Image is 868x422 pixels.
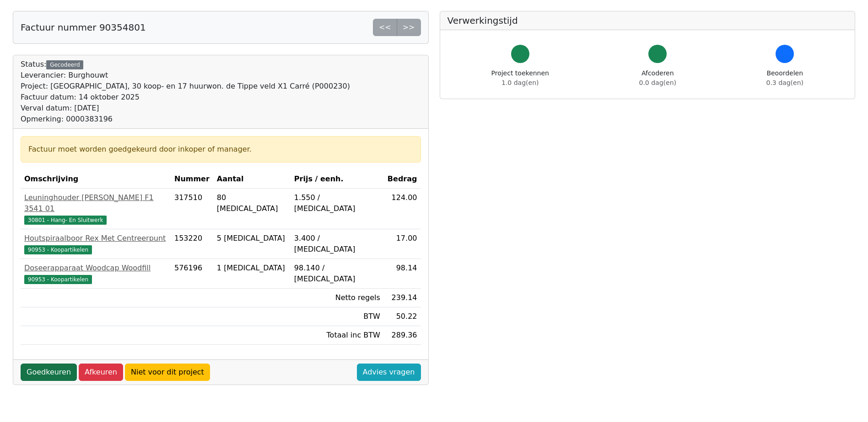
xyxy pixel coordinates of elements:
[24,233,167,255] a: Houtspiraalboor Rex Met Centreerpunt90953 - Koopartikelen
[217,192,287,214] div: 80 [MEDICAL_DATA]
[766,69,803,88] div: Beoordelen
[384,170,421,189] th: Bedrag
[384,307,421,326] td: 50.22
[21,114,350,125] div: Opmerking: 0000383196
[639,79,676,86] span: 0.0 dag(en)
[24,233,167,244] div: Houtspiraalboor Rex Met Centreerpunt
[639,69,676,88] div: Afcoderen
[294,192,380,214] div: 1.550 / [MEDICAL_DATA]
[24,216,107,225] span: 30801 - Hang- En Sluitwerk
[384,326,421,345] td: 289.36
[125,364,210,381] a: Niet voor dit project
[24,263,167,274] div: Doseerapparaat Woodcap Woodfill
[294,263,380,285] div: 98.140 / [MEDICAL_DATA]
[291,170,384,189] th: Prijs / eenh.
[491,69,549,88] div: Project toekennen
[21,364,77,381] a: Goedkeuren
[291,326,384,345] td: Totaal inc BTW
[447,15,848,26] h5: Verwerkingstijd
[24,275,92,284] span: 90953 - Koopartikelen
[766,79,803,86] span: 0.3 dag(en)
[21,59,350,125] div: Status:
[291,289,384,307] td: Netto regels
[171,189,213,229] td: 317510
[21,81,350,92] div: Project: [GEOGRAPHIC_DATA], 30 koop- en 17 huurwon. de Tippe veld X1 Carré (P000230)
[28,144,413,155] div: Factuur moet worden goedgekeurd door inkoper of manager.
[46,60,83,69] div: Gecodeerd
[24,245,92,254] span: 90953 - Koopartikelen
[21,103,350,114] div: Verval datum: [DATE]
[24,192,167,214] div: Leuninghouder [PERSON_NAME] F1 3541 01
[384,189,421,229] td: 124.00
[21,92,350,103] div: Factuur datum: 14 oktober 2025
[501,79,539,86] span: 1.0 dag(en)
[21,170,171,189] th: Omschrijving
[384,229,421,259] td: 17.00
[217,233,287,244] div: 5 [MEDICAL_DATA]
[217,263,287,274] div: 1 [MEDICAL_DATA]
[213,170,291,189] th: Aantal
[24,192,167,225] a: Leuninghouder [PERSON_NAME] F1 3541 0130801 - Hang- En Sluitwerk
[21,70,350,81] div: Leverancier: Burghouwt
[24,263,167,285] a: Doseerapparaat Woodcap Woodfill90953 - Koopartikelen
[294,233,380,255] div: 3.400 / [MEDICAL_DATA]
[171,259,213,289] td: 576196
[171,170,213,189] th: Nummer
[171,229,213,259] td: 153220
[384,289,421,307] td: 239.14
[21,22,146,33] h5: Factuur nummer 90354801
[79,364,123,381] a: Afkeuren
[291,307,384,326] td: BTW
[357,364,421,381] a: Advies vragen
[384,259,421,289] td: 98.14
